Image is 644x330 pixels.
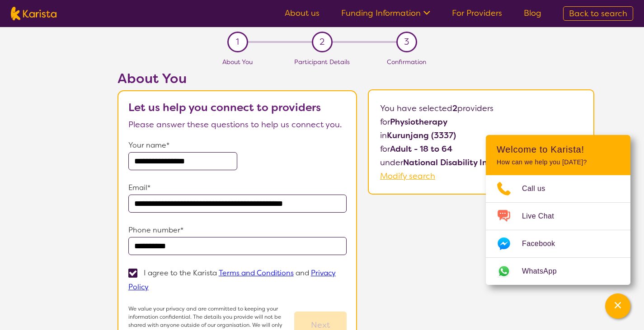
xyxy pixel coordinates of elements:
[222,58,253,66] span: About You
[380,129,582,142] p: in
[563,6,633,21] a: Back to search
[387,58,426,66] span: Confirmation
[118,70,357,87] h2: About You
[605,293,630,319] button: Channel Menu
[486,258,630,285] a: Web link opens in a new tab.
[128,223,347,237] p: Phone number*
[128,268,336,292] a: Privacy Policy
[285,8,320,19] a: About us
[320,35,324,49] span: 2
[11,7,56,20] img: Karista logo
[497,158,620,166] p: How can we help you [DATE]?
[522,209,565,223] span: Live Chat
[522,265,568,278] span: WhatsApp
[403,157,580,168] b: National Disability Insurance Scheme (NDIS)
[219,268,294,278] a: Terms and Conditions
[497,144,620,155] h2: Welcome to Karista!
[380,115,582,129] p: for
[128,118,347,131] p: Please answer these questions to help us connect you.
[380,156,582,169] p: under .
[341,8,430,19] a: Funding Information
[128,268,336,292] p: I agree to the Karista and
[390,144,452,154] b: Adult - 18 to 64
[486,135,630,285] div: Channel Menu
[128,100,321,115] b: Let us help you connect to providers
[390,116,447,127] b: Physiotherapy
[486,175,630,285] ul: Choose channel
[522,182,556,195] span: Call us
[522,237,566,251] span: Facebook
[404,35,409,49] span: 3
[452,8,502,19] a: For Providers
[452,103,457,114] b: 2
[569,8,627,19] span: Back to search
[236,35,239,49] span: 1
[387,130,456,141] b: Kurunjang (3337)
[380,142,582,156] p: for
[128,181,347,195] p: Email*
[524,8,541,19] a: Blog
[128,139,347,152] p: Your name*
[380,102,582,115] p: You have selected providers
[380,171,435,181] a: Modify search
[294,58,350,66] span: Participant Details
